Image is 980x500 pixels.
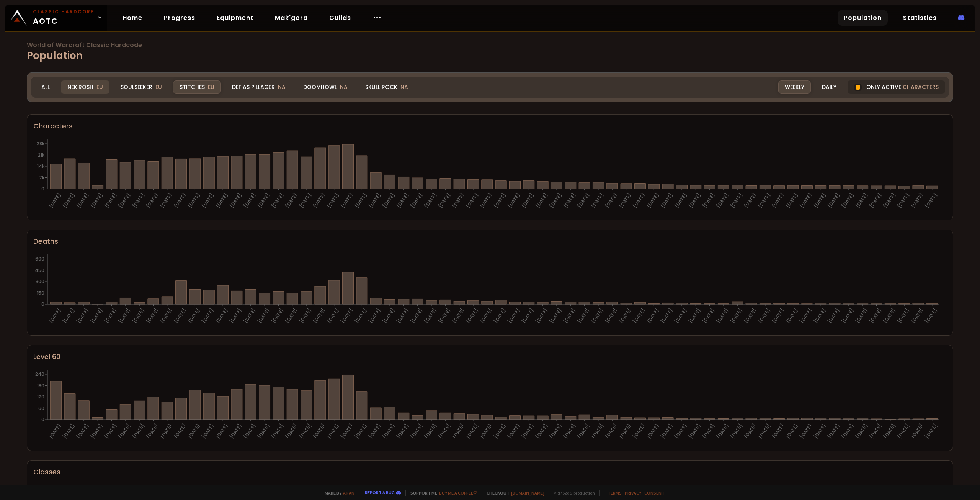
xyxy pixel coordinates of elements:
[326,307,341,325] text: [DATE]
[298,192,313,209] text: [DATE]
[270,307,285,325] text: [DATE]
[492,307,507,325] text: [DATE]
[405,490,477,496] span: Support me,
[645,307,660,325] text: [DATE]
[799,192,813,209] text: [DATE]
[75,423,90,440] text: [DATE]
[562,307,577,325] text: [DATE]
[173,423,188,440] text: [DATE]
[395,192,410,209] text: [DATE]
[367,423,382,440] text: [DATE]
[47,307,62,325] text: [DATE]
[868,192,883,209] text: [DATE]
[353,192,368,209] text: [DATE]
[608,490,622,496] a: Terms
[451,192,465,209] text: [DATE]
[89,423,104,440] text: [DATE]
[645,192,660,209] text: [DATE]
[312,192,327,209] text: [DATE]
[812,307,827,325] text: [DATE]
[687,423,702,440] text: [DATE]
[298,307,313,325] text: [DATE]
[562,423,577,440] text: [DATE]
[576,192,591,209] text: [DATE]
[910,423,924,440] text: [DATE]
[214,192,229,209] text: [DATE]
[757,423,772,440] text: [DATE]
[617,423,632,440] text: [DATE]
[159,192,174,209] text: [DATE]
[715,423,730,440] text: [DATE]
[465,423,480,440] text: [DATE]
[47,192,62,209] text: [DATE]
[353,307,368,325] text: [DATE]
[75,307,90,325] text: [DATE]
[37,393,44,400] tspan: 120
[131,307,146,325] text: [DATE]
[701,307,716,325] text: [DATE]
[896,307,911,325] text: [DATE]
[924,192,939,209] text: [DATE]
[353,423,368,440] text: [DATE]
[548,307,563,325] text: [DATE]
[771,192,786,209] text: [DATE]
[96,83,103,91] span: EU
[784,192,799,209] text: [DATE]
[632,307,647,325] text: [DATE]
[868,307,883,325] text: [DATE]
[465,307,480,325] text: [DATE]
[208,83,214,91] span: EU
[673,192,688,209] text: [DATE]
[47,423,62,440] text: [DATE]
[35,371,44,377] tspan: 240
[365,490,395,495] a: Report a bug
[882,307,897,325] text: [DATE]
[659,423,674,440] text: [DATE]
[278,83,286,91] span: NA
[549,490,595,496] span: v. d752d5 - production
[903,83,939,91] span: characters
[840,423,855,440] text: [DATE]
[114,80,168,94] div: Soulseeker
[33,236,947,246] div: Deaths
[270,192,285,209] text: [DATE]
[451,423,465,440] text: [DATE]
[326,192,341,209] text: [DATE]
[155,83,162,91] span: EU
[33,8,94,15] small: Classic Hardcore
[228,192,243,209] text: [DATE]
[437,423,452,440] text: [DATE]
[479,192,493,209] text: [DATE]
[882,192,897,209] text: [DATE]
[214,423,229,440] text: [DATE]
[158,10,201,26] a: Progress
[757,192,772,209] text: [DATE]
[33,351,947,362] div: Level 60
[492,423,507,440] text: [DATE]
[826,423,841,440] text: [DATE]
[36,278,44,285] tspan: 300
[520,423,535,440] text: [DATE]
[33,467,947,477] div: Classes
[868,423,883,440] text: [DATE]
[479,423,493,440] text: [DATE]
[35,256,44,262] tspan: 600
[687,192,702,209] text: [DATE]
[173,192,188,209] text: [DATE]
[340,192,354,209] text: [DATE]
[644,490,665,496] a: Consent
[520,192,535,209] text: [DATE]
[103,307,118,325] text: [DATE]
[37,140,45,147] tspan: 28k
[367,192,382,209] text: [DATE]
[701,192,716,209] text: [DATE]
[548,192,563,209] text: [DATE]
[673,307,688,325] text: [DATE]
[395,423,410,440] text: [DATE]
[75,192,90,209] text: [DATE]
[214,307,229,325] text: [DATE]
[37,290,44,296] tspan: 150
[604,307,619,325] text: [DATE]
[534,192,549,209] text: [DATE]
[778,80,811,94] div: Weekly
